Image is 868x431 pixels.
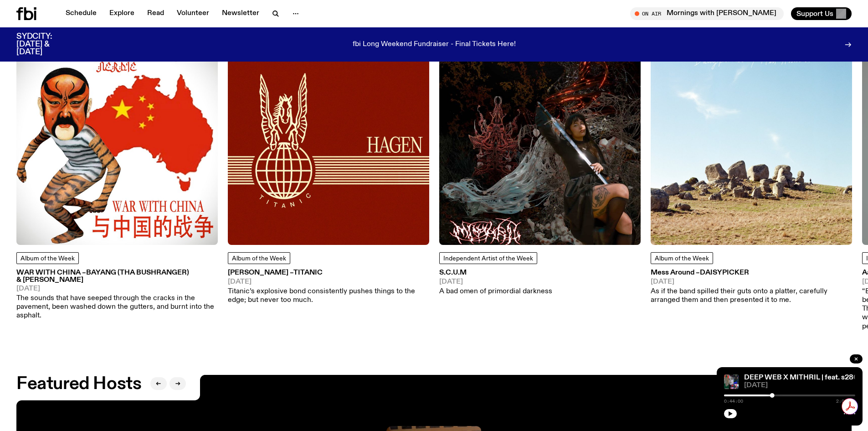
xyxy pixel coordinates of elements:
[104,7,140,20] a: Explore
[142,7,169,20] a: Read
[16,294,218,321] p: The sounds that have seeped through the cracks in the pavement, been washed down the gutters, and...
[724,399,743,404] span: 0:44:00
[16,376,141,392] h2: Featured Hosts
[232,255,286,262] span: Album of the Week
[700,269,749,276] span: Daisypicker
[651,252,713,264] a: Album of the Week
[796,10,833,18] span: Support Us
[21,255,75,262] span: Album of the Week
[651,279,852,286] span: [DATE]
[439,279,552,286] span: [DATE]
[228,287,429,305] p: Titanic’s explosive bond consistently pushes things to the edge; but never too much.
[228,270,429,305] a: [PERSON_NAME] –Titanic[DATE]Titanic’s explosive bond consistently pushes things to the edge; but ...
[744,382,855,389] span: [DATE]
[16,252,79,264] a: Album of the Week
[836,399,855,404] span: 2:00:00
[439,252,537,264] a: Independent Artist of the Week
[293,269,323,276] span: Titanic
[439,287,552,296] p: A bad omen of primordial darkness
[16,286,218,292] span: [DATE]
[228,252,290,264] a: Album of the Week
[439,270,552,276] h3: S.C.U.M
[16,270,218,283] h3: WAR WITH CHINA –
[16,270,218,320] a: WAR WITH CHINA –BAYANG (tha Bushranger) & [PERSON_NAME][DATE]The sounds that have seeped through ...
[228,279,429,286] span: [DATE]
[228,270,429,276] h3: [PERSON_NAME] –
[651,270,852,305] a: Mess Around –Daisypicker[DATE]As if the band spilled their guts onto a platter, carefully arrange...
[443,255,533,262] span: Independent Artist of the Week
[171,7,215,20] a: Volunteer
[655,255,709,262] span: Album of the Week
[439,270,552,296] a: S.C.U.M[DATE]A bad omen of primordial darkness
[651,287,852,305] p: As if the band spilled their guts onto a platter, carefully arranged them and then presented it t...
[630,7,784,20] button: On AirMornings with [PERSON_NAME]
[16,33,75,56] h3: SYDCITY: [DATE] & [DATE]
[353,41,516,49] p: fbi Long Weekend Fundraiser - Final Tickets Here!
[216,7,265,20] a: Newsletter
[651,270,852,276] h3: Mess Around –
[791,7,852,20] button: Support Us
[16,269,189,283] span: BAYANG (tha Bushranger) & [PERSON_NAME]
[60,7,102,20] a: Schedule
